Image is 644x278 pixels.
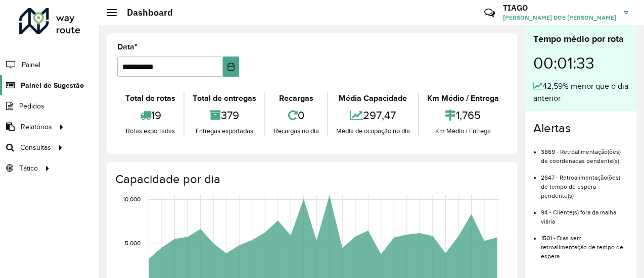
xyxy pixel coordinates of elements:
[533,32,628,46] div: Tempo médio por rota
[422,126,504,136] div: Km Médio / Entrega
[331,126,416,136] div: Média de ocupação no dia
[21,80,84,91] span: Painel de Sugestão
[120,126,181,136] div: Rotas exportadas
[331,92,416,104] div: Média Capacidade
[533,80,628,104] div: 42,59% menor que o dia anterior
[223,57,239,77] button: Choose Date
[541,200,628,226] li: 94 - Cliente(s) fora da malha viária
[541,165,628,200] li: 2647 - Retroalimentação(ões) de tempo de espera pendente(s)
[22,60,40,70] span: Painel
[479,2,500,24] a: Contato Rápido
[422,92,504,104] div: Km Médio / Entrega
[541,140,628,165] li: 3869 - Retroalimentação(ões) de coordenadas pendente(s)
[117,41,137,53] label: Data
[117,7,173,18] h2: Dashboard
[21,122,52,132] span: Relatórios
[268,92,324,104] div: Recargas
[125,240,141,246] text: 5,000
[187,104,262,126] div: 379
[533,46,628,80] div: 00:01:33
[20,142,51,153] span: Consultas
[115,172,507,187] h4: Capacidade por dia
[187,126,262,136] div: Entregas exportadas
[120,92,181,104] div: Total de rotas
[541,226,628,261] li: 1501 - Dias sem retroalimentação de tempo de espera
[19,163,38,174] span: Tático
[533,121,628,136] h4: Alertas
[19,101,44,112] span: Pedidos
[120,104,181,126] div: 19
[268,104,324,126] div: 0
[422,104,504,126] div: 1,765
[123,196,141,203] text: 10,000
[268,126,324,136] div: Recargas no dia
[187,92,262,104] div: Total de entregas
[503,13,616,22] span: [PERSON_NAME] DOS [PERSON_NAME]
[503,3,616,13] h3: TIAGO
[331,104,416,126] div: 297,47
